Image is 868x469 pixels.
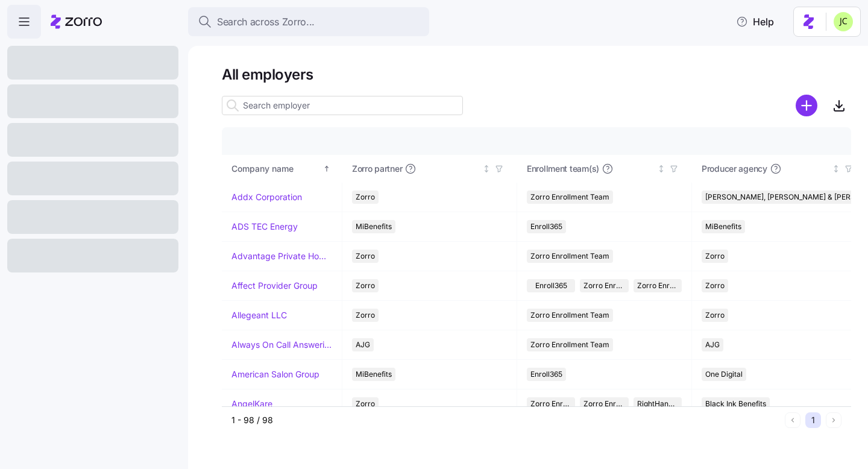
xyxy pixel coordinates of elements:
[530,190,609,204] span: Zorro Enrollment Team
[231,339,332,351] a: Always On Call Answering Service
[705,309,725,322] span: Zorro
[637,397,678,411] span: RightHandMan Financial
[785,412,800,428] button: Previous page
[530,368,562,381] span: Enroll365
[222,155,342,183] th: Company nameSorted ascending
[705,279,725,292] span: Zorro
[805,412,821,428] button: 1
[583,279,624,292] span: Zorro Enrollment Team
[231,250,332,262] a: Advantage Private Home Care
[342,155,517,183] th: Zorro partnerNot sorted
[222,65,851,84] h1: All employers
[530,397,571,411] span: Zorro Enrollment Team
[826,412,841,428] button: Next page
[231,221,298,233] a: ADS TEC Energy
[231,368,319,380] a: American Salon Group
[705,250,725,263] span: Zorro
[188,7,429,36] button: Search across Zorro...
[231,414,780,426] div: 1 - 98 / 98
[796,95,817,116] svg: add icon
[530,338,609,351] span: Zorro Enrollment Team
[356,190,375,204] span: Zorro
[356,338,370,351] span: AJG
[657,165,665,173] div: Not sorted
[834,12,853,31] img: 0d5040ea9766abea509702906ec44285
[231,398,272,410] a: AngelKare
[583,397,624,411] span: Zorro Enrollment Experts
[705,397,766,411] span: Black Ink Benefits
[356,279,375,292] span: Zorro
[356,309,375,322] span: Zorro
[535,279,567,292] span: Enroll365
[356,368,392,381] span: MiBenefits
[217,14,315,30] span: Search across Zorro...
[832,165,840,173] div: Not sorted
[705,338,720,351] span: AJG
[530,220,562,233] span: Enroll365
[530,250,609,263] span: Zorro Enrollment Team
[231,162,321,175] div: Company name
[527,163,599,175] span: Enrollment team(s)
[356,397,375,411] span: Zorro
[736,14,774,29] span: Help
[637,279,678,292] span: Zorro Enrollment Experts
[222,96,463,115] input: Search employer
[356,250,375,263] span: Zorro
[705,368,743,381] span: One Digital
[726,10,784,34] button: Help
[482,165,491,173] div: Not sorted
[356,220,392,233] span: MiBenefits
[231,191,302,203] a: Addx Corporation
[352,163,402,175] span: Zorro partner
[322,165,331,173] div: Sorted ascending
[530,309,609,322] span: Zorro Enrollment Team
[231,309,287,321] a: Allegeant LLC
[705,220,741,233] span: MiBenefits
[517,155,692,183] th: Enrollment team(s)Not sorted
[231,280,318,292] a: Affect Provider Group
[692,155,867,183] th: Producer agencyNot sorted
[702,163,767,175] span: Producer agency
